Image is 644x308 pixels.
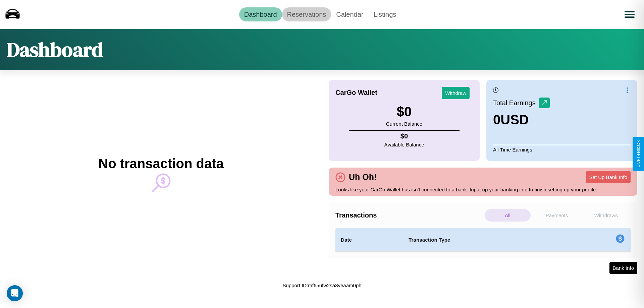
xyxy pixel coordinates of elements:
h2: No transaction data [98,156,223,171]
h4: Transaction Type [409,236,561,244]
div: Open Intercom Messenger [7,285,23,301]
table: simple table [335,228,631,252]
p: Total Earnings [493,97,539,109]
a: Reservations [282,7,331,21]
button: Set Up Bank Info [586,171,631,183]
a: Calendar [331,7,368,21]
p: Payments [534,209,580,222]
h3: $ 0 [386,104,422,119]
h4: CarGo Wallet [335,89,377,97]
div: Give Feedback [636,140,641,168]
p: Support ID: mf65ufw2sa8veaam0ph [282,281,361,290]
button: Open menu [620,5,639,24]
p: All Time Earnings [493,145,631,154]
h4: Date [341,236,398,244]
p: Current Balance [386,119,422,128]
p: Withdraws [583,209,629,222]
h4: Transactions [335,211,483,219]
button: Bank Info [609,262,637,274]
h4: $ 0 [384,132,424,140]
p: All [485,209,531,222]
a: Dashboard [239,7,282,21]
h1: Dashboard [7,36,103,63]
h3: 0 USD [493,112,550,127]
p: Looks like your CarGo Wallet has isn't connected to a bank. Input up your banking info to finish ... [335,185,631,194]
button: Withdraw [442,87,470,99]
a: Listings [368,7,401,21]
h4: Uh Oh! [345,172,380,182]
p: Available Balance [384,140,424,149]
